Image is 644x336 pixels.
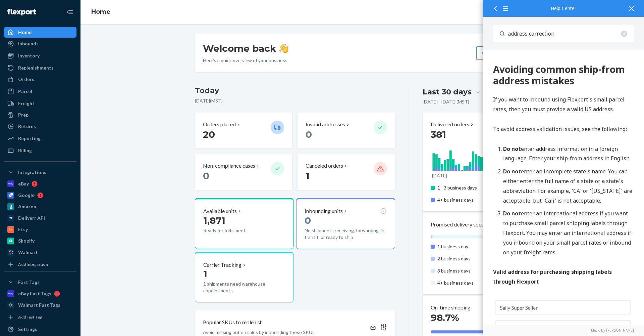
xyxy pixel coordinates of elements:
p: Inbounding units [305,207,343,215]
p: 4+ business days [437,197,503,203]
p: 4+ business days [437,280,503,286]
strong: Valid address for purchasing shipping labels through Flexport [10,218,129,235]
button: Invalid addresses 0 [298,113,395,149]
div: Replenishments [18,65,54,71]
p: Available units [203,207,237,215]
div: Inbounds [18,40,39,47]
strong: Do not [20,117,38,125]
img: hand-wave emoji [279,44,288,53]
span: 1,871 [203,215,225,226]
strong: Do not [20,95,38,102]
button: Fast Tags [4,277,76,288]
a: Home [91,8,110,15]
a: Settings [4,324,76,335]
div: eBay [18,180,29,187]
div: Settings [18,326,37,333]
p: 2 business days [437,255,503,262]
div: Reporting [18,135,41,142]
a: eBay [4,178,76,189]
span: 0 [305,215,311,226]
h1: Welcome back [203,42,288,54]
span: 1 [203,268,207,280]
a: Shopify [4,236,76,246]
span: 1 [306,170,310,181]
li: enter an incomplete state's name. You can either enter the full name of a state or a state's abbr... [20,116,151,155]
div: Prep [18,112,29,118]
div: Parcel [18,88,32,95]
p: No shipments receiving, forwarding, in transit, or ready to ship [305,227,386,241]
button: Canceled orders 1 [298,154,395,190]
div: Fast Tags [18,279,40,286]
p: Ready for fulfillment [203,227,265,234]
a: Walmart [4,247,76,258]
ol: breadcrumbs [86,2,116,22]
a: Reporting [4,133,76,144]
p: [DATE] ( MST ) [195,97,395,104]
a: eBay Fast Tags [4,288,76,299]
button: Inbounding units0No shipments receiving, forwarding, in transit, or ready to ship [296,198,395,249]
p: Promised delivery speeds [431,221,489,228]
p: Non-compliance cases [203,162,255,170]
button: Non-compliance cases 0 [195,154,292,190]
a: Freight [4,98,76,109]
span: 0 [306,129,312,140]
div: Amazon [18,203,36,210]
div: Billing [18,147,32,154]
a: Etsy [4,224,76,235]
div: Integrations [18,169,46,176]
a: Returns [4,121,76,132]
div: Shopify [18,238,35,244]
button: Available units1,871Ready for fulfillment [195,198,293,249]
span: 0 [203,170,209,181]
a: Google [4,190,76,201]
a: Billing [4,145,76,156]
p: 1 - 3 business days [437,184,503,191]
p: Invalid addresses [306,121,345,128]
p: [DATE] [432,172,447,179]
p: If you want to inbound using Flexport's small parcel rates, then you must provide a valid US addr... [10,44,151,64]
a: Prep [4,110,76,120]
div: Deliverr API [18,215,45,221]
p: Orders placed [203,121,236,128]
div: Add Integration [18,261,48,267]
p: Canceled orders [306,162,343,170]
div: Home [18,29,32,36]
a: Add Fast Tag [4,313,76,321]
div: Help Center [493,6,634,11]
a: Inbounds [4,38,76,49]
strong: Do not [20,159,38,167]
p: [DATE] - [DATE] ( MST ) [423,98,469,105]
p: Popular SKUs to replenish [203,319,263,326]
button: Orders placed 20 [195,113,292,149]
p: Avoid missing out on sales by inbounding these SKUs [203,329,315,336]
button: Integrations [4,167,76,178]
div: Google [18,192,35,199]
li: enter an international address if you want to purchase small parcel shipping labels through Flexp... [20,158,151,207]
a: Parcel [4,86,76,97]
div: 345 Avoiding common ship-from address mistakes [10,13,151,36]
a: Replenishments [4,62,76,73]
li: enter address information in a foreign language. Enter your ship-from address in English. [20,94,151,113]
div: eBay Fast Tags [18,290,51,297]
a: Inventory [4,50,76,61]
p: Carrier Tracking [203,261,241,269]
div: Freight [18,100,35,107]
a: Home [4,27,76,38]
img: Flexport logo [7,9,36,15]
div: Etsy [18,226,28,233]
p: Here’s a quick overview of your business [203,57,288,64]
button: Carrier Tracking11 shipments need warehouse appointments [195,252,293,303]
div: Add Fast Tag [18,314,42,320]
p: 3 business days [437,267,503,274]
div: Orders [18,76,34,83]
div: Inventory [18,52,40,59]
p: 1 business day [437,243,503,250]
p: On-time shipping [431,304,471,311]
button: Delivered orders [431,121,475,128]
a: Deliverr API [4,213,76,223]
a: Elevio by [PERSON_NAME] [493,328,634,333]
input: Search [504,25,634,42]
button: Create new [476,46,522,60]
span: 98.7% [431,312,459,323]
